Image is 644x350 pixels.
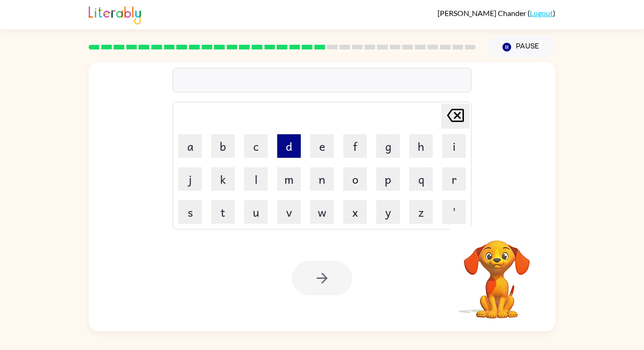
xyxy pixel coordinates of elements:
[277,134,301,158] button: d
[409,167,433,191] button: q
[211,200,235,224] button: t
[450,226,544,320] video: Your browser must support playing .mp4 files to use Literably. Please try using another browser.
[310,200,334,224] button: w
[409,200,433,224] button: z
[376,134,400,158] button: g
[409,134,433,158] button: h
[310,134,334,158] button: e
[343,134,367,158] button: f
[178,134,202,158] button: a
[244,134,268,158] button: c
[343,200,367,224] button: x
[178,200,202,224] button: s
[376,167,400,191] button: p
[438,8,528,17] span: [PERSON_NAME] Chander
[343,167,367,191] button: o
[310,167,334,191] button: n
[244,167,268,191] button: l
[442,134,466,158] button: i
[442,200,466,224] button: '
[442,167,466,191] button: r
[530,8,553,17] a: Logout
[211,134,235,158] button: b
[211,167,235,191] button: k
[244,200,268,224] button: u
[178,167,202,191] button: j
[89,4,141,24] img: Literably
[277,167,301,191] button: m
[376,200,400,224] button: y
[438,8,555,17] div: ( )
[277,200,301,224] button: v
[487,36,555,58] button: Pause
